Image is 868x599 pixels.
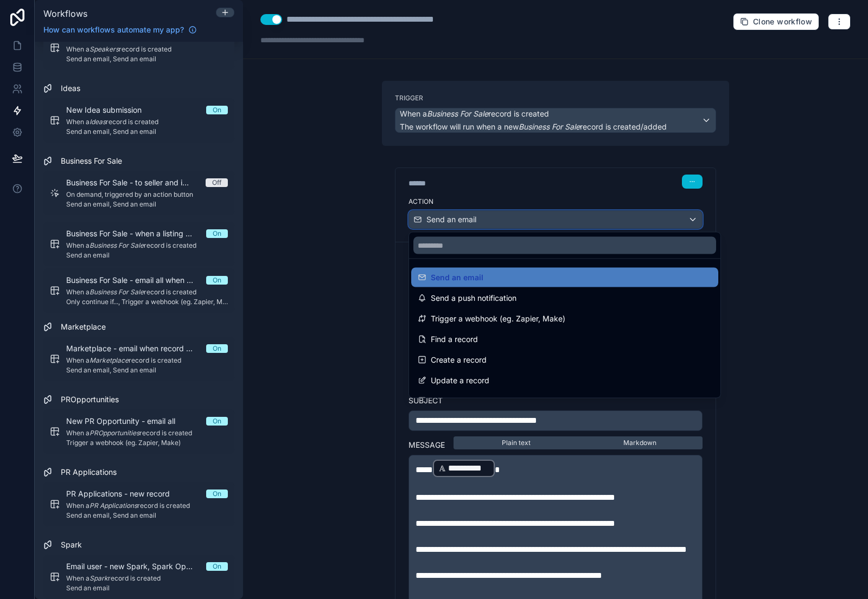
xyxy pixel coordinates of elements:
[431,333,478,346] span: Find a record
[431,395,486,408] span: Delete a record
[431,271,483,284] span: Send an email
[431,374,489,387] span: Update a record
[431,292,516,305] span: Send a push notification
[431,312,565,325] span: Trigger a webhook (eg. Zapier, Make)
[431,353,487,366] span: Create a record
